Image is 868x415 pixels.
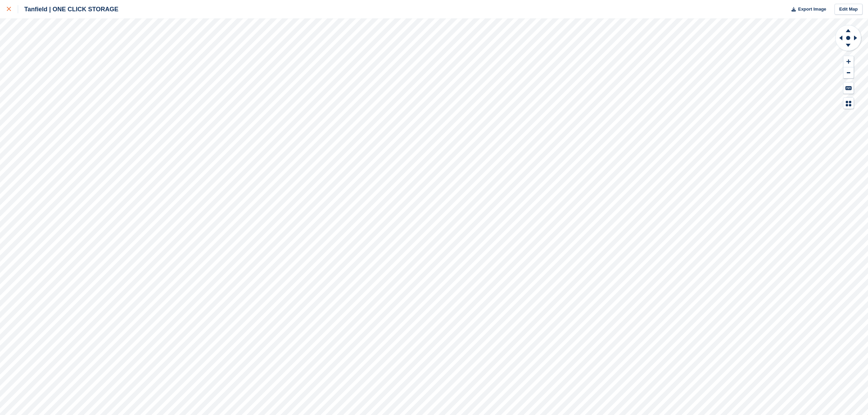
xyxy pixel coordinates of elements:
button: Map Legend [843,98,854,109]
a: Edit Map [835,4,863,15]
button: Export Image [787,4,826,15]
button: Zoom In [843,56,854,67]
span: Export Image [798,6,826,13]
button: Zoom Out [843,67,854,79]
button: Keyboard Shortcuts [843,82,854,94]
div: Tanfield | ONE CLICK STORAGE [18,5,118,13]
